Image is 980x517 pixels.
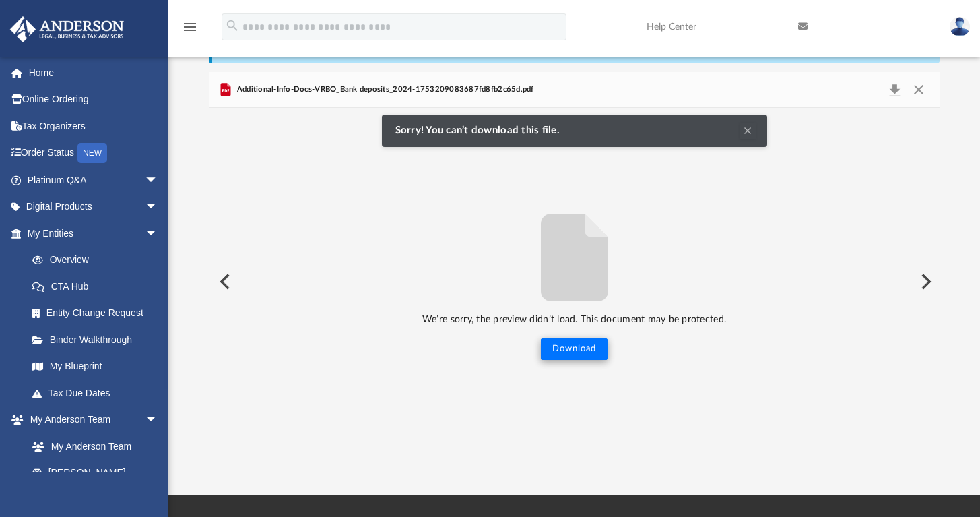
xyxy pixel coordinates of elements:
[910,263,940,301] button: Next File
[906,80,930,99] button: Close
[6,16,128,42] img: Anderson Advisors Platinum Portal
[950,17,970,36] img: User Pic
[209,311,940,328] p: We’re sorry, the preview didn’t load. This document may be protected.
[209,263,238,301] button: Previous File
[740,123,756,139] button: Clear Notification
[19,300,178,327] a: Entity Change Request
[9,193,178,220] a: Digital Productsarrow_drop_down
[19,460,172,503] a: [PERSON_NAME] System
[182,26,198,35] a: menu
[77,143,107,163] div: NEW
[182,19,198,35] i: menu
[209,108,940,456] div: File preview
[19,379,178,406] a: Tax Due Dates
[234,84,533,96] span: Additional-Info-Docs-VRBO_Bank deposits_2024-1753209083687fd8fb2c65d.pdf
[9,86,178,113] a: Online Ordering
[9,166,178,193] a: Platinum Q&Aarrow_drop_down
[9,140,178,167] a: Order StatusNEW
[9,406,172,433] a: My Anderson Teamarrow_drop_down
[209,72,940,456] div: Preview
[882,80,907,99] button: Download
[541,338,608,360] button: Download
[145,166,172,194] span: arrow_drop_down
[9,220,178,247] a: My Entitiesarrow_drop_down
[9,59,178,86] a: Home
[19,247,178,274] a: Overview
[19,326,178,353] a: Binder Walkthrough
[225,18,240,33] i: search
[19,433,165,460] a: My Anderson Team
[19,353,172,380] a: My Blueprint
[145,193,172,221] span: arrow_drop_down
[145,406,172,434] span: arrow_drop_down
[395,125,566,137] span: Sorry! You can’t download this file.
[9,113,178,140] a: Tax Organizers
[19,273,178,300] a: CTA Hub
[145,220,172,247] span: arrow_drop_down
